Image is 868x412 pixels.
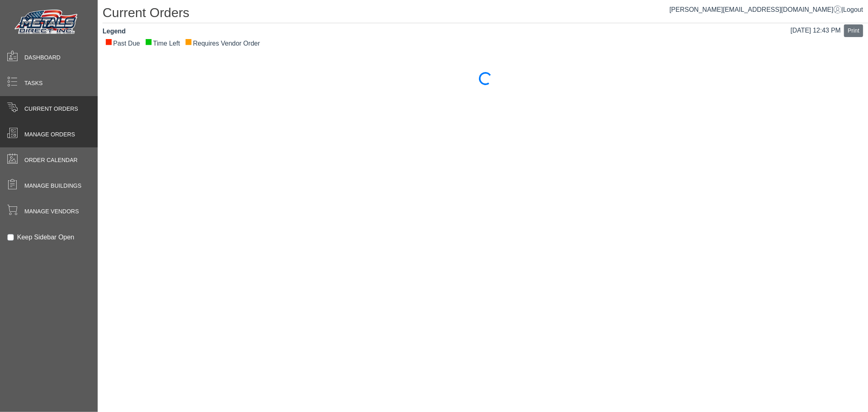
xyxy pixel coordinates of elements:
a: [PERSON_NAME][EMAIL_ADDRESS][DOMAIN_NAME] [669,6,842,13]
span: Current Orders [24,105,78,113]
div: ■ [185,39,192,44]
button: Print [844,24,863,37]
h1: Current Orders [103,5,868,23]
span: Dashboard [24,53,61,62]
img: Metals Direct Inc Logo [12,7,81,37]
div: | [669,5,863,15]
span: [DATE] 12:43 PM [791,27,841,34]
div: Past Due [105,39,140,48]
div: ■ [105,39,112,44]
div: Time Left [145,39,180,48]
span: Logout [843,6,863,13]
label: Keep Sidebar Open [17,232,74,242]
span: Manage Orders [24,130,75,139]
span: Manage Buildings [24,182,81,190]
span: Order Calendar [24,156,78,164]
strong: Legend [103,28,126,35]
div: ■ [145,39,152,44]
span: Tasks [24,79,43,88]
div: Requires Vendor Order [185,39,260,48]
span: Manage Vendors [24,207,79,216]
